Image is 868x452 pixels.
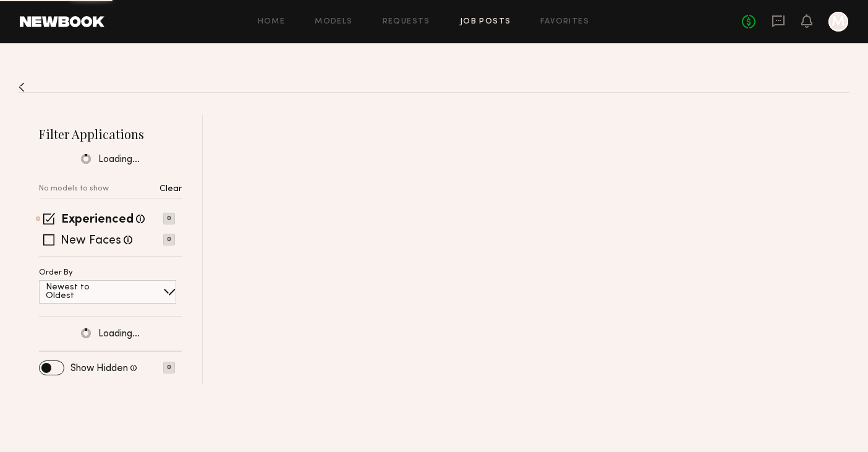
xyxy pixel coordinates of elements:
p: Order By [39,269,73,277]
span: Loading… [98,155,140,165]
a: M [828,12,848,32]
a: Requests [383,18,430,26]
p: 0 [163,234,175,245]
label: Experienced [61,214,134,226]
p: 0 [163,362,175,373]
a: Models [315,18,352,26]
img: Back to previous page [19,82,25,92]
a: Job Posts [460,18,511,26]
a: Favorites [540,18,589,26]
label: Show Hidden [70,364,128,373]
p: Newest to Oldest [46,283,119,301]
label: New Faces [61,235,121,247]
a: Home [258,18,286,26]
h2: Filter Applications [39,126,182,142]
span: Loading… [98,329,140,339]
p: Clear [160,185,182,194]
p: 0 [163,213,175,224]
p: No models to show [39,185,109,193]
